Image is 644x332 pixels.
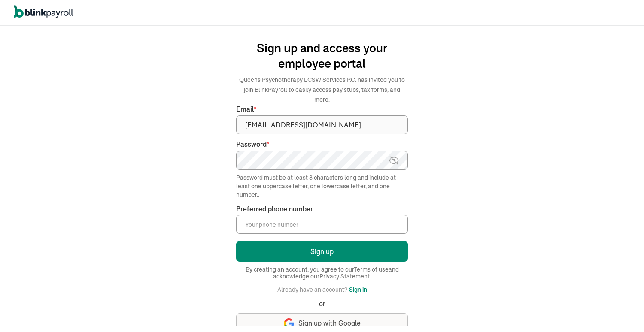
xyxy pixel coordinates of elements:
[236,215,408,234] input: Your phone number
[236,115,408,134] input: Your email address
[284,318,294,329] img: google
[236,40,408,71] h1: Sign up and access your employee portal
[298,318,361,328] span: Sign up with Google
[319,299,325,309] span: or
[354,266,389,273] a: Terms of use
[277,286,347,293] span: Already have an account?
[319,272,370,280] a: Privacy Statement
[236,104,408,114] label: Email
[14,5,73,18] img: logo
[236,204,313,214] label: Preferred phone number
[389,155,399,166] img: eye
[236,139,408,149] label: Password
[236,241,408,262] button: Sign up
[349,284,367,295] button: Sign in
[236,173,408,199] div: Password must be at least 8 characters long and include at least one uppercase letter, one lowerc...
[236,266,408,280] span: By creating an account, you agree to our and acknowledge our .
[239,76,405,103] span: Queens Psychotherapy LCSW Services P.C. has invited you to join BlinkPayroll to easily access pay...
